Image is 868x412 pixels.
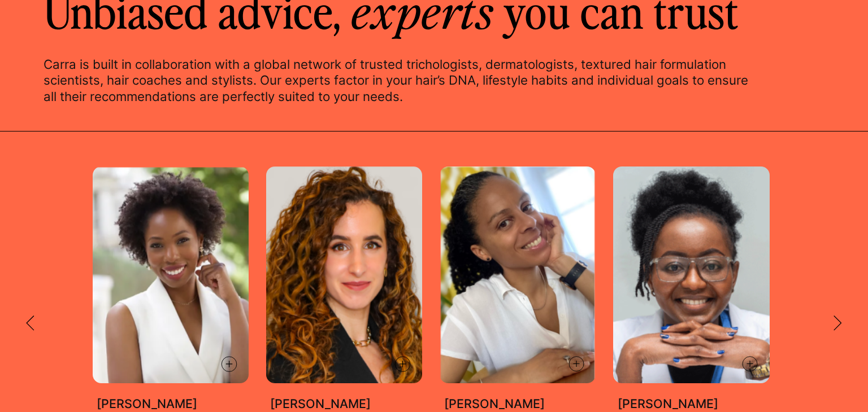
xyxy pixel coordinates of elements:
p: Carra is built in collaboration with a global network of trusted trichologists, dermatologists, t... [44,56,756,106]
p: [PERSON_NAME] [97,396,244,412]
p: [PERSON_NAME] [270,396,418,412]
p: [PERSON_NAME] [618,396,765,412]
p: [PERSON_NAME] [444,396,592,412]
